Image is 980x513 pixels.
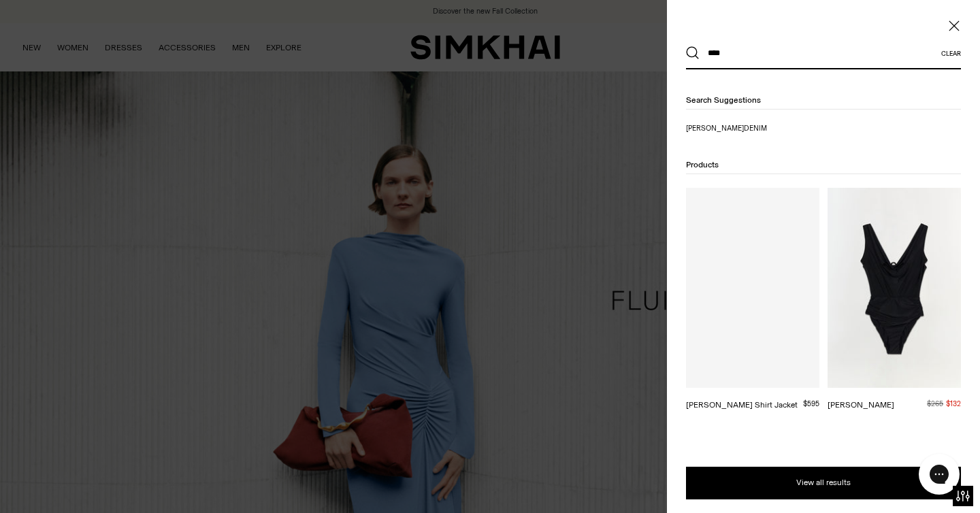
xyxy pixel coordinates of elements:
span: $595 [803,399,819,408]
div: [PERSON_NAME] Shirt Jacket [686,399,798,411]
a: Ivanna Swimsuit [PERSON_NAME] $265$132 [828,188,961,411]
span: Products [686,160,719,169]
s: $265 [927,399,943,408]
span: $132 [946,399,961,408]
a: ivan denim [686,123,819,134]
iframe: Gorgias live chat messenger [912,449,966,499]
div: [PERSON_NAME] [828,399,894,411]
span: denim [744,124,767,133]
img: Ivanna Swimsuit [828,188,961,388]
button: View all results [686,467,961,499]
mark: [PERSON_NAME] [686,124,744,133]
span: Search suggestions [686,95,761,105]
input: What are you looking for? [700,38,941,68]
button: Clear [941,50,961,57]
button: Close [947,19,961,33]
button: Search [686,46,700,60]
a: Ivan Denim Shirt Jacket [PERSON_NAME] Shirt Jacket $595 [686,188,819,411]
